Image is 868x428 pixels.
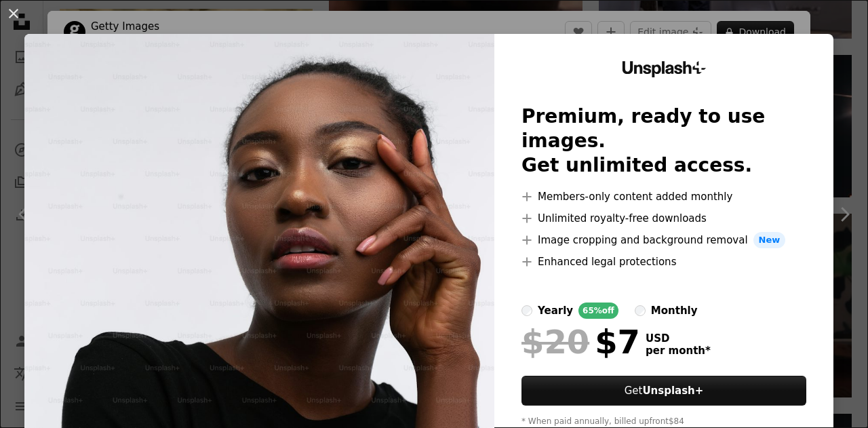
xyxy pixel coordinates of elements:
[521,324,589,359] span: $20
[521,376,806,406] button: GetUnsplash+
[753,232,786,248] span: New
[521,305,532,316] input: yearly65%off
[521,104,806,178] h2: Premium, ready to use images. Get unlimited access.
[521,189,806,205] li: Members-only content added monthly
[642,385,703,397] strong: Unsplash+
[646,332,711,345] span: USD
[521,254,806,270] li: Enhanced legal protections
[578,303,618,319] div: 65% off
[651,303,698,319] div: monthly
[521,232,806,248] li: Image cropping and background removal
[538,303,573,319] div: yearly
[635,305,646,316] input: monthly
[646,345,711,357] span: per month *
[521,324,640,359] div: $7
[521,210,806,227] li: Unlimited royalty-free downloads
